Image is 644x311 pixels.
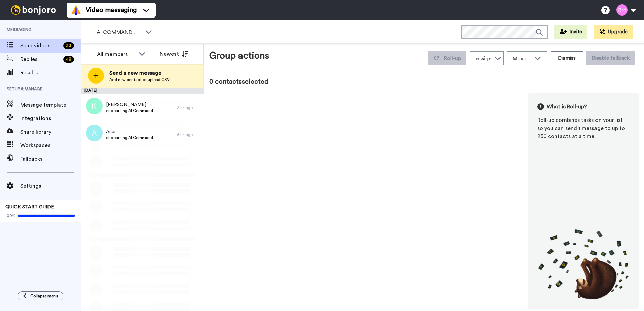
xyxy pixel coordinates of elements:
[547,103,587,111] span: What is Roll-up?
[20,69,81,77] span: Results
[20,101,81,109] span: Message template
[20,42,61,50] span: Send videos
[554,25,587,39] button: Invite
[97,50,135,58] div: All members
[20,155,81,163] span: Fallbacks
[444,56,461,61] span: Roll-up
[5,205,54,209] span: QUICK START GUIDE
[63,56,74,63] div: 48
[106,108,153,113] span: onboarding AI Command
[71,5,82,15] img: vm-color.svg
[586,51,635,65] button: Disable fallback
[476,55,492,63] div: Assign
[551,51,583,65] button: Dismiss
[155,47,193,61] button: Newest
[86,5,137,15] span: Video messaging
[106,135,153,140] span: onboarding AI Command
[20,141,81,149] span: Workspaces
[594,25,633,39] button: Upgrade
[20,128,81,136] span: Share library
[20,55,61,63] span: Replies
[20,114,81,123] span: Integrations
[537,229,630,300] img: joro-roll.png
[8,5,59,15] img: bj-logo-header-white.svg
[97,28,142,36] span: AI COMMAND CENTER - ACTIVE
[537,116,630,140] div: Roll-up combines tasks on your list so you can send 1 message to up to 250 contacts at a time.
[63,42,74,49] div: 33
[86,125,103,141] img: a.png
[209,49,269,65] div: Group actions
[106,128,153,135] span: Anai
[5,213,16,218] span: 100%
[177,105,200,110] div: 2 hr. ago
[20,182,81,190] span: Settings
[81,88,204,94] div: [DATE]
[86,98,103,114] img: k.png
[106,101,153,108] span: [PERSON_NAME]
[18,291,63,300] button: Collapse menu
[177,132,200,137] div: 6 hr. ago
[30,293,58,299] span: Collapse menu
[428,51,466,65] button: Roll-up
[209,77,639,87] div: 0 contacts selected
[513,55,531,63] span: Move
[109,69,170,77] span: Send a new message
[109,77,170,82] span: Add new contact or upload CSV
